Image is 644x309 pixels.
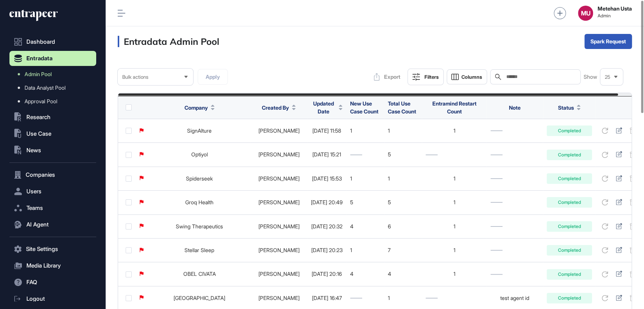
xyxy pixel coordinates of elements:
[258,247,300,253] a: [PERSON_NAME]
[350,100,378,115] span: New Use Case Count
[311,295,343,301] div: [DATE] 16:47
[350,176,380,182] div: 1
[388,199,418,205] div: 5
[547,245,592,255] div: Completed
[9,184,96,199] button: Users
[9,258,96,273] button: Media Library
[184,247,214,253] a: Stellar Sleep
[547,293,592,303] div: Completed
[605,74,610,80] span: 25
[174,295,225,301] a: [GEOGRAPHIC_DATA]
[9,167,96,182] button: Companies
[176,223,223,229] a: Swing Therapeutics
[26,279,37,285] span: FAQ
[584,34,632,49] button: Spark Request
[578,6,593,21] button: MU
[311,99,343,115] button: Updated Date
[584,74,597,80] span: Show
[26,55,52,61] span: Entradata
[547,197,592,208] div: Completed
[9,110,96,125] button: Research
[388,295,418,301] div: 1
[350,128,380,134] div: 1
[311,199,343,205] div: [DATE] 20:49
[490,295,539,301] div: test agent id
[13,67,96,81] a: Admin Pool
[122,74,148,80] span: Bulk actions
[9,242,96,257] button: Site Settings
[9,34,96,49] a: Dashboard
[26,172,55,178] span: Companies
[407,69,444,85] button: Filters
[547,150,592,160] div: Completed
[388,247,418,253] div: 7
[447,69,487,84] button: Columns
[184,104,208,112] span: Company
[558,104,581,112] button: Status
[370,69,404,84] button: Export
[311,176,343,182] div: [DATE] 15:53
[311,128,343,134] div: [DATE] 11:58
[311,223,343,229] div: [DATE] 20:32
[350,247,380,253] div: 1
[426,199,483,205] div: 1
[509,104,521,111] span: Note
[26,205,43,211] span: Teams
[9,126,96,141] button: Use Case
[388,176,418,182] div: 1
[118,36,219,47] h3: Entradata Admin Pool
[26,263,61,269] span: Media Library
[26,246,58,252] span: Site Settings
[183,271,216,277] a: OBEL CIVATA
[26,39,55,45] span: Dashboard
[9,291,96,306] a: Logout
[350,223,380,229] div: 4
[258,127,300,134] a: [PERSON_NAME]
[9,51,96,66] button: Entradata
[547,221,592,232] div: Completed
[26,131,51,137] span: Use Case
[13,81,96,95] a: Data Analyst Pool
[350,199,380,205] div: 5
[311,99,336,115] span: Updated Date
[185,199,214,205] a: Groq Health
[598,6,632,12] strong: Metehan Usta
[426,128,483,134] div: 1
[432,100,476,115] span: Entramind Restart Count
[388,271,418,277] div: 4
[186,175,213,182] a: Spiderseek
[25,98,57,104] span: Approval Pool
[25,71,52,77] span: Admin Pool
[350,271,380,277] div: 4
[426,223,483,229] div: 1
[262,104,289,112] span: Created By
[26,188,41,194] span: Users
[258,271,300,277] a: [PERSON_NAME]
[547,125,592,136] div: Completed
[426,176,483,182] div: 1
[388,128,418,134] div: 1
[311,271,343,277] div: [DATE] 20:16
[262,104,296,112] button: Created By
[558,104,574,112] span: Status
[388,100,416,115] span: Total Use Case Count
[26,147,41,153] span: News
[547,173,592,184] div: Completed
[13,95,96,108] a: Approval Pool
[547,269,592,280] div: Completed
[184,104,215,112] button: Company
[191,151,208,158] a: Optiyol
[258,199,300,205] a: [PERSON_NAME]
[426,271,483,277] div: 1
[9,143,96,158] button: News
[311,151,343,158] div: [DATE] 15:21
[26,296,45,302] span: Logout
[258,151,300,158] a: [PERSON_NAME]
[9,200,96,216] button: Teams
[26,222,49,228] span: AI Agent
[426,247,483,253] div: 1
[424,74,439,80] div: Filters
[388,151,418,158] div: 5
[388,223,418,229] div: 6
[25,85,66,91] span: Data Analyst Pool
